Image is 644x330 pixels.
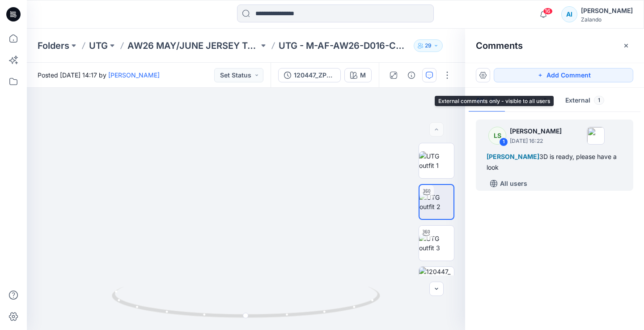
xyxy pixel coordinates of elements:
[294,70,335,80] div: 120447_ZPL_DEV
[89,39,108,52] a: UTG
[487,151,623,173] div: 3D is ready, please have a look
[108,71,160,79] a: [PERSON_NAME]
[419,193,453,211] img: UTG outfit 2
[38,70,160,80] span: Posted [DATE] 14:17 by
[510,137,562,146] p: [DATE] 16:22
[499,137,508,146] div: 1
[38,39,69,52] a: Folders
[476,40,523,51] h2: Comments
[419,151,454,170] img: UTG outfit 1
[278,68,341,82] button: 120447_ZPL_DEV
[558,90,611,112] button: External
[419,234,454,253] img: UTG outfit 3
[500,178,527,189] p: All users
[510,126,562,137] p: [PERSON_NAME]
[404,68,419,82] button: Details
[488,127,506,145] div: LS
[414,39,443,52] button: 29
[487,176,531,191] button: All users
[487,153,539,160] span: [PERSON_NAME]
[494,68,633,82] button: Add Comment
[505,90,558,112] button: Internal
[561,6,577,22] div: AI
[539,96,551,105] span: 0
[360,70,366,80] div: M
[279,39,410,52] p: UTG - M-AF-AW26-D016-CK / 120447
[127,39,259,52] a: AW26 MAY/JUNE JERSEY TOPS
[344,68,372,82] button: M
[581,5,633,16] div: [PERSON_NAME]
[419,267,454,302] img: 120447_ZPL_DEV_AT_M_120447-wrkm
[469,90,505,112] button: All
[594,96,604,105] span: 1
[487,96,498,105] span: 1
[581,16,633,23] div: Zalando
[543,8,553,15] span: 16
[425,41,432,51] p: 29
